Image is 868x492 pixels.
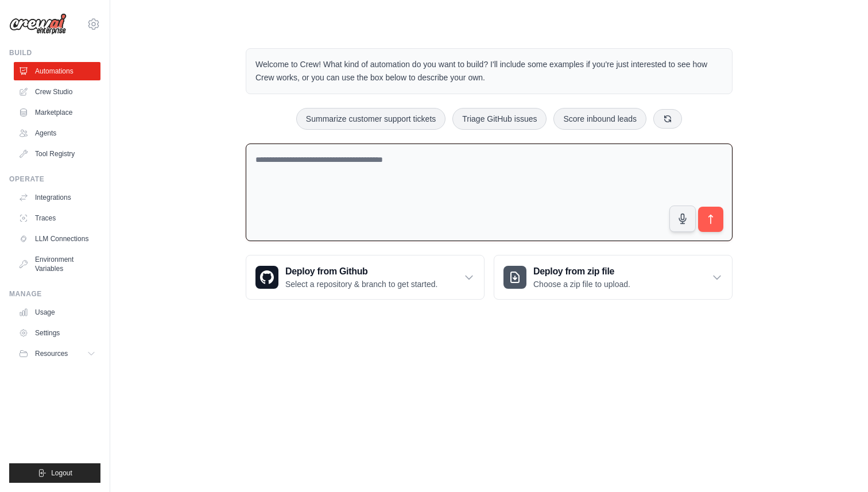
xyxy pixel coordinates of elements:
[285,278,437,290] p: Select a repository & branch to get started.
[14,209,100,227] a: Traces
[14,145,100,163] a: Tool Registry
[14,303,100,321] a: Usage
[255,58,723,84] p: Welcome to Crew! What kind of automation do you want to build? I'll include some examples if you'...
[553,108,646,130] button: Score inbound leads
[452,108,547,130] button: Triage GitHub issues
[14,250,100,278] a: Environment Variables
[14,83,100,101] a: Crew Studio
[9,48,100,57] div: Build
[811,437,868,492] iframe: Chat Widget
[14,230,100,248] a: LLM Connections
[9,289,100,299] div: Manage
[296,108,445,130] button: Summarize customer support tickets
[9,13,67,35] img: Logo
[14,103,100,122] a: Marketplace
[35,349,68,358] span: Resources
[51,468,72,478] span: Logout
[14,124,100,142] a: Agents
[285,265,437,278] h3: Deploy from Github
[14,62,100,80] a: Automations
[9,463,100,483] button: Logout
[9,175,100,184] div: Operate
[14,188,100,207] a: Integrations
[14,344,100,363] button: Resources
[14,324,100,342] a: Settings
[533,265,630,278] h3: Deploy from zip file
[533,278,630,290] p: Choose a zip file to upload.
